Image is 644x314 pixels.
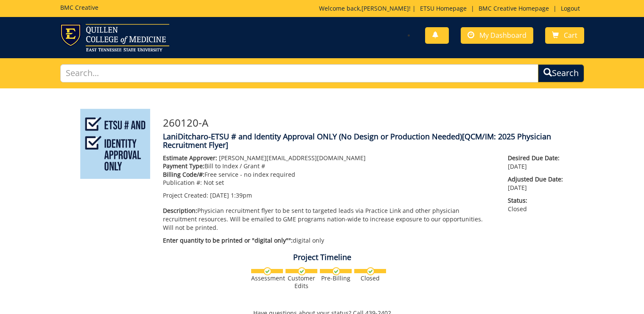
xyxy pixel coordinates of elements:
[508,196,564,213] p: Closed
[508,154,564,171] p: [DATE]
[416,4,471,12] a: ETSU Homepage
[320,274,352,282] div: Pre-Billing
[163,117,564,128] h3: 260120-A
[60,64,538,82] input: Search...
[163,207,495,232] p: Physician recruitment flyer to be sent to targeted leads via Practice Link and other physician re...
[163,162,204,170] span: Payment Type:
[508,175,564,184] span: Adjusted Due Date:
[163,170,495,179] p: Free service - no index required
[210,191,252,199] span: [DATE] 1:39pm
[479,31,526,40] span: My Dashboard
[557,4,584,12] a: Logout
[163,207,197,215] span: Description:
[508,196,564,205] span: Status:
[286,274,317,290] div: Customer Edits
[545,27,584,44] a: Cart
[163,191,208,199] span: Project Created:
[263,267,272,275] img: checkmark
[163,236,495,245] p: digital only
[163,178,202,187] span: Publication #:
[354,274,386,282] div: Closed
[204,178,224,187] span: Not set
[474,4,553,12] a: BMC Creative Homepage
[461,27,533,44] a: My Dashboard
[163,162,495,170] p: Bill to Index / Grant #
[163,131,551,150] span: [QCM/IM: 2025 Physician Recruitment Flyer]
[80,109,150,179] img: Product featured image
[319,4,584,13] p: Welcome back, ! | | |
[163,236,293,244] span: Enter quantity to be printed or "digital only"":
[564,31,577,40] span: Cart
[163,170,204,178] span: Billing Code/#:
[60,24,169,51] img: ETSU logo
[508,175,564,192] p: [DATE]
[508,154,564,162] span: Desired Due Date:
[367,267,375,275] img: checkmark
[361,4,409,12] a: [PERSON_NAME]
[332,267,340,275] img: checkmark
[251,274,283,282] div: Assessment
[60,4,98,11] h5: BMC Creative
[163,154,495,162] p: [PERSON_NAME][EMAIL_ADDRESS][DOMAIN_NAME]
[538,64,584,82] button: Search
[163,133,564,150] h4: LaniDitcharo-ETSU # and Identity Approval ONLY (No Design or Production Needed)
[298,267,306,275] img: checkmark
[163,154,217,162] span: Estimate Approver:
[74,253,570,262] h4: Project Timeline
